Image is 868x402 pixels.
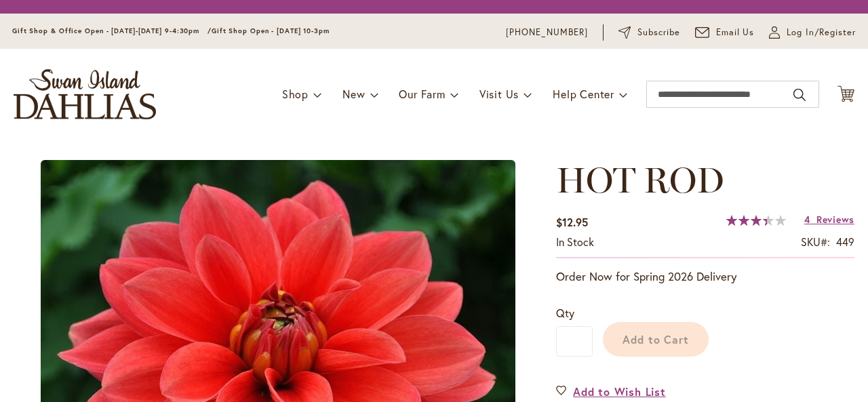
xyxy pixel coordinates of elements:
[556,235,594,250] div: Availability
[212,26,330,35] span: Gift Shop Open - [DATE] 10-3pm
[573,384,666,399] span: Add to Wish List
[816,213,854,226] span: Reviews
[506,26,588,39] a: [PHONE_NUMBER]
[637,26,680,39] span: Subscribe
[804,213,810,226] span: 4
[618,26,680,39] a: Subscribe
[726,215,786,226] div: 68%
[282,87,309,101] span: Shop
[556,215,588,229] span: $12.95
[556,235,594,249] span: In stock
[556,159,724,201] span: HOT ROD
[801,235,830,249] strong: SKU
[12,26,212,35] span: Gift Shop & Office Open - [DATE]-[DATE] 9-4:30pm /
[553,87,614,101] span: Help Center
[836,235,854,250] div: 449
[804,213,854,226] a: 4 Reviews
[556,268,854,285] p: Order Now for Spring 2026 Delivery
[787,26,856,39] span: Log In/Register
[769,26,856,39] a: Log In/Register
[716,26,755,39] span: Email Us
[399,87,445,101] span: Our Farm
[556,306,574,320] span: Qty
[793,84,806,106] button: Search
[479,87,519,101] span: Visit Us
[556,384,666,399] a: Add to Wish List
[342,87,365,101] span: New
[14,69,156,119] a: store logo
[695,26,755,39] a: Email Us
